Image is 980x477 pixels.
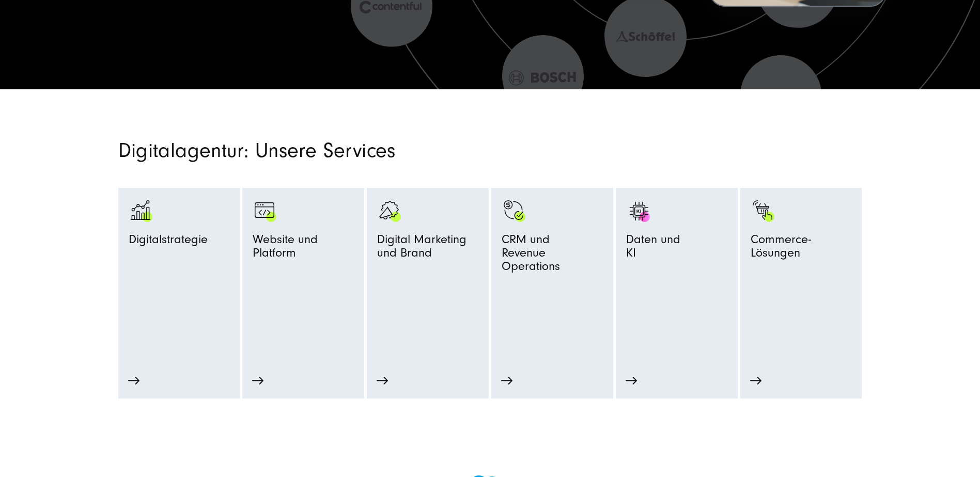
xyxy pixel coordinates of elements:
[129,233,208,251] span: Digitalstrategie
[129,198,230,350] a: analytics-graph-bar-business analytics-graph-bar-business_white Digitalstrategie
[118,141,609,161] h2: Digitalagentur: Unsere Services
[502,198,603,350] a: Symbol mit einem Haken und einem Dollarzeichen. monetization-approve-business-products_white CRM ...
[751,233,852,265] span: Commerce-Lösungen
[502,233,603,278] span: CRM und Revenue Operations
[751,198,852,350] a: Bild eines Fingers, der auf einen schwarzen Einkaufswagen mit grünen Akzenten klickt: Digitalagen...
[626,198,727,328] a: KI 1 KI 1 Daten undKI
[377,198,478,328] a: advertising-megaphone-business-products_black advertising-megaphone-business-products_white Digit...
[253,233,354,265] span: Website und Platform
[377,233,466,265] span: Digital Marketing und Brand
[253,198,354,350] a: Browser Symbol als Zeichen für Web Development - Digitalagentur SUNZINET programming-browser-prog...
[626,233,680,265] span: Daten und KI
